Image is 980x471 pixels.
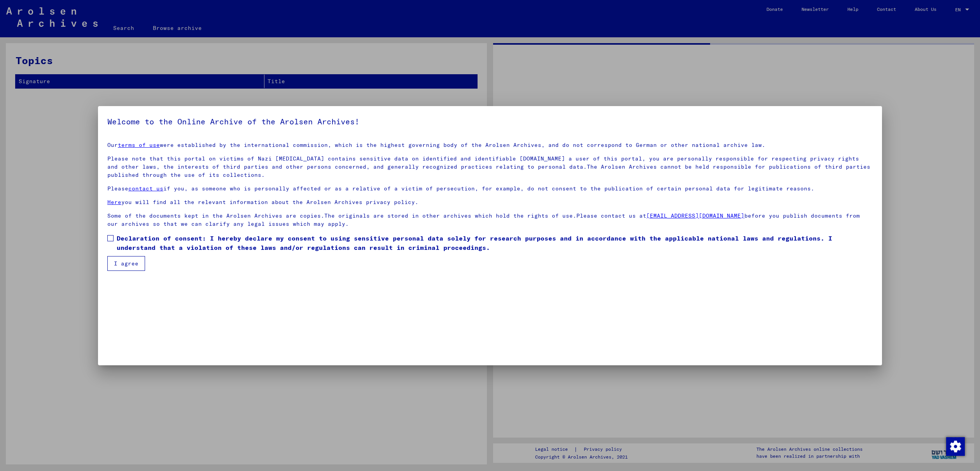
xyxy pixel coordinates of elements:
a: [EMAIL_ADDRESS][DOMAIN_NAME] [646,212,744,219]
p: Please note that this portal on victims of Nazi [MEDICAL_DATA] contains sensitive data on identif... [107,155,873,179]
button: I agree [107,256,145,271]
p: Some of the documents kept in the Arolsen Archives are copies.The originals are stored in other a... [107,212,873,228]
span: Declaration of consent: I hereby declare my consent to using sensitive personal data solely for r... [117,234,873,252]
a: terms of use [118,141,160,148]
p: you will find all the relevant information about the Arolsen Archives privacy policy. [107,198,873,206]
p: Our were established by the international commission, which is the highest governing body of the ... [107,141,873,149]
p: Please if you, as someone who is personally affected or as a relative of a victim of persecution,... [107,185,873,193]
h5: Welcome to the Online Archive of the Arolsen Archives! [107,115,873,128]
img: Change consent [946,437,965,456]
a: Here [107,199,121,206]
a: contact us [128,185,163,192]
